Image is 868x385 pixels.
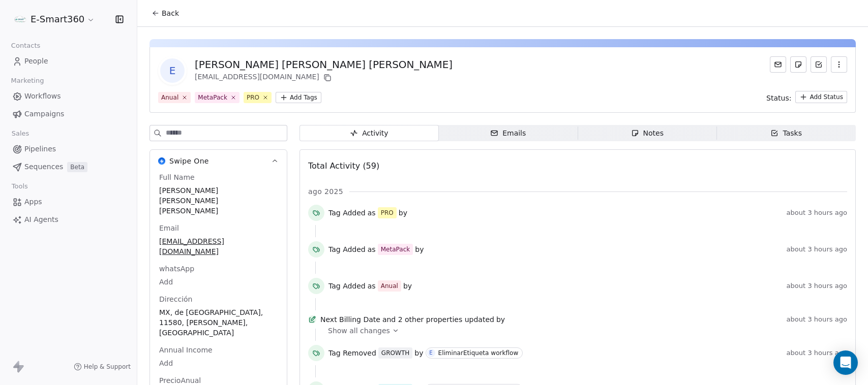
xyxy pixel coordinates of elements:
div: GROWTH [381,348,409,358]
span: whatsApp [157,264,196,274]
a: People [8,53,129,70]
span: Total Activity (59) [308,161,379,171]
button: E-Smart360 [12,11,97,28]
div: Emails [490,128,526,139]
span: Workflows [24,91,61,102]
span: Sales [7,126,34,141]
span: by [403,281,412,291]
span: Dirección [157,294,194,304]
span: Contacts [7,38,45,53]
span: People [24,56,48,67]
span: Back [162,8,179,18]
span: by [414,348,423,358]
span: Annual Income [157,345,215,355]
span: AI Agents [24,214,58,225]
div: Tasks [770,128,802,139]
div: MetaPack [198,93,227,102]
button: Add Tags [276,92,321,103]
button: Back [145,4,185,22]
div: Anual [161,93,178,102]
span: about 3 hours ago [787,349,847,357]
span: as [368,208,376,218]
button: Swipe OneSwipe One [150,150,287,172]
span: [PERSON_NAME] [PERSON_NAME] [PERSON_NAME] [159,185,278,216]
span: about 3 hours ago [787,315,847,324]
span: and 2 other properties updated [382,314,494,325]
span: Pipelines [24,144,56,154]
a: Pipelines [8,141,129,157]
span: Beta [67,162,87,172]
div: PRO [381,208,394,217]
span: about 3 hours ago [787,282,847,290]
div: Anual [381,281,398,291]
span: Campaigns [24,109,64,119]
span: Marketing [7,73,48,88]
span: Help & Support [84,363,131,371]
span: Tag Added [328,244,366,254]
span: Tag Added [328,208,366,218]
span: Add [159,358,278,368]
span: Add [159,277,278,287]
span: by [496,314,505,325]
span: Show all changes [328,326,390,336]
span: Full Name [157,172,197,182]
span: about 3 hours ago [787,245,847,253]
a: Campaigns [8,106,129,122]
a: Help & Support [74,363,131,371]
span: Tag Removed [328,348,376,358]
div: E [429,349,432,357]
div: Notes [631,128,664,139]
div: Open Intercom Messenger [833,350,858,375]
span: by [415,244,424,254]
a: Show all changes [328,326,840,336]
div: PRO [247,93,259,102]
div: [PERSON_NAME] [PERSON_NAME] [PERSON_NAME] [195,57,453,72]
span: [EMAIL_ADDRESS][DOMAIN_NAME] [159,236,278,256]
span: Apps [24,197,42,207]
span: MX, de [GEOGRAPHIC_DATA], 11580, [PERSON_NAME], [GEOGRAPHIC_DATA] [159,307,278,338]
span: as [368,244,376,254]
span: Sequences [24,162,63,172]
a: Apps [8,194,129,210]
button: Add Status [795,91,847,103]
span: as [368,281,376,291]
span: ago 2025 [308,186,343,197]
img: -.png [14,13,26,25]
a: Workflows [8,88,129,105]
a: AI Agents [8,211,129,228]
span: by [399,208,407,218]
span: about 3 hours ago [787,209,847,217]
div: EliminarEtiqueta workflow [438,349,519,357]
div: MetaPack [381,245,410,254]
span: Tools [7,179,32,194]
span: E-Smart360 [31,13,84,26]
img: Swipe One [158,157,165,165]
div: [EMAIL_ADDRESS][DOMAIN_NAME] [195,72,453,84]
span: E [160,58,185,83]
span: Status: [766,93,791,103]
span: Swipe One [169,156,209,166]
span: Email [157,223,181,233]
span: Next Billing Date [320,314,380,325]
span: Tag Added [328,281,366,291]
a: SequencesBeta [8,158,129,175]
